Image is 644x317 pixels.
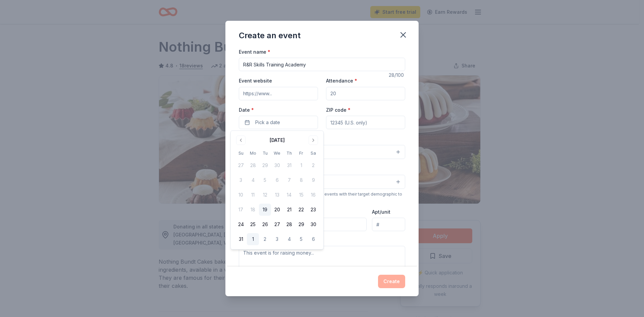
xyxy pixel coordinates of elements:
[271,204,283,216] button: 20
[247,218,259,230] button: 25
[372,218,405,231] input: #
[295,218,307,230] button: 29
[326,87,405,100] input: 20
[239,58,405,71] input: Spring Fundraiser
[283,150,295,157] th: Thursday
[259,150,271,157] th: Tuesday
[239,116,318,129] button: Pick a date
[309,136,318,145] button: Go to next month
[239,49,270,55] label: Event name
[307,233,319,245] button: 6
[270,136,285,144] div: [DATE]
[239,30,301,41] div: Create an event
[259,218,271,230] button: 26
[271,150,283,157] th: Wednesday
[372,209,390,215] label: Apt/unit
[235,218,247,230] button: 24
[326,77,357,84] label: Attendance
[239,87,318,100] input: https://www...
[326,116,405,129] input: 12345 (U.S. only)
[271,218,283,230] button: 27
[295,150,307,157] th: Friday
[307,150,319,157] th: Saturday
[389,71,405,79] div: 28 /100
[295,204,307,216] button: 22
[271,233,283,245] button: 3
[307,204,319,216] button: 23
[307,218,319,230] button: 30
[283,204,295,216] button: 21
[235,233,247,245] button: 31
[236,136,246,145] button: Go to previous month
[239,77,272,84] label: Event website
[283,233,295,245] button: 4
[235,150,247,157] th: Sunday
[239,107,318,113] label: Date
[247,150,259,157] th: Monday
[255,118,280,126] span: Pick a date
[283,218,295,230] button: 28
[259,204,271,216] button: 19
[259,233,271,245] button: 2
[326,107,351,113] label: ZIP code
[247,233,259,245] button: 1
[295,233,307,245] button: 5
